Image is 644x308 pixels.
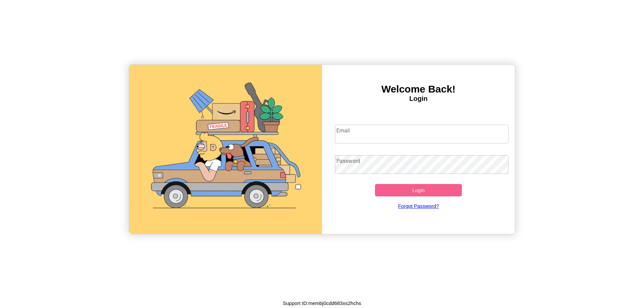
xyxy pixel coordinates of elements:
h4: Login [322,95,515,103]
button: Login [375,184,462,196]
h3: Welcome Back! [322,83,515,95]
img: gif [129,65,322,234]
p: Support ID: membj0cdd683xs2hchs [283,299,361,308]
a: Forgot Password? [332,196,505,215]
